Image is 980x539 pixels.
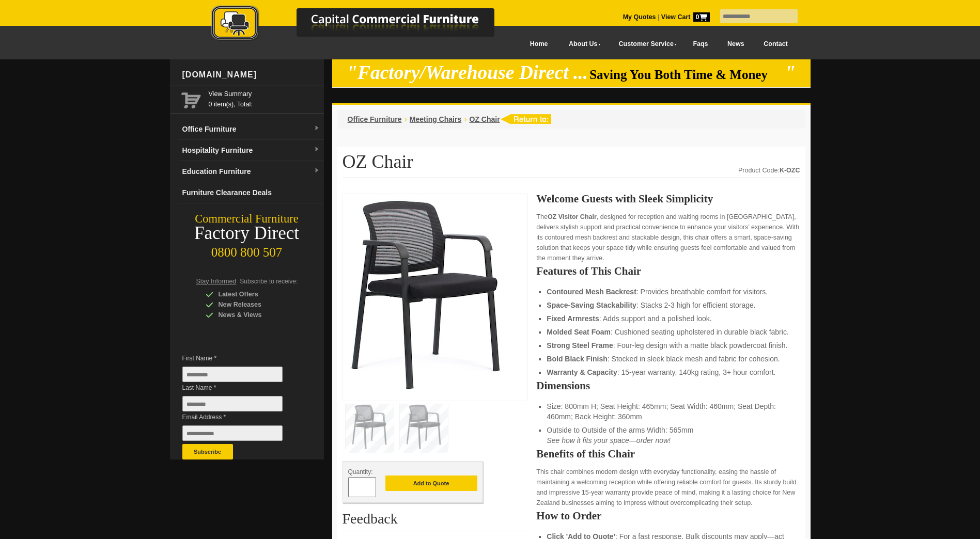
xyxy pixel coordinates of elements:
span: Stay Informed [196,278,237,285]
a: Education Furnituredropdown [178,161,324,182]
a: News [718,33,754,56]
strong: Warranty & Capacity [547,368,617,376]
li: : Cushioned seating upholstered in durable black fabric. [547,327,789,337]
li: : Stacks 2-3 high for efficient storage. [547,300,789,310]
div: New Releases [206,299,304,310]
a: Contact [754,33,797,56]
span: Last Name * [182,383,298,393]
strong: OZ Visitor Chair [548,213,597,220]
span: Subscribe to receive: [240,278,298,285]
h2: Features of This Chair [536,266,800,276]
strong: Fixed Armrests [547,314,599,323]
img: dropdown [314,168,320,174]
a: Meeting Chairs [410,115,461,123]
a: View Cart0 [659,13,709,21]
a: Furniture Clearance Deals [178,182,324,203]
a: My Quotes [623,13,656,21]
strong: Molded Seat Foam [547,328,611,336]
input: First Name * [182,367,283,382]
strong: Contoured Mesh Backrest [547,288,636,296]
li: Size: 800mm H; Seat Height: 465mm; Seat Width: 460mm; Seat Depth: 460mm; Back Height: 360mm [547,401,789,422]
li: › [405,114,407,124]
li: : 15-year warranty, 140kg rating, 3+ hour comfort. [547,367,789,377]
button: Add to Quote [385,475,477,491]
span: Saving You Both Time & Money [589,68,783,82]
strong: Bold Black Finish [547,355,607,363]
h2: Welcome Guests with Sleek Simplicity [536,194,800,204]
a: About Us [557,33,607,56]
span: 0 item(s), Total: [209,89,320,108]
div: Product Code: [738,165,800,176]
strong: K-OZC [780,167,800,174]
img: dropdown [314,125,320,132]
h2: Dimensions [536,381,800,391]
input: Email Address * [182,425,283,441]
a: Hospitality Furnituredropdown [178,140,324,161]
em: "Factory/Warehouse Direct ... [347,62,588,83]
li: : Four-leg design with a matte black powdercoat finish. [547,340,789,351]
h2: How to Order [536,511,800,521]
em: See how it fits your space—order now! [547,436,671,445]
h2: Benefits of this Chair [536,449,800,459]
strong: View Cart [661,13,710,21]
button: Subscribe [182,444,233,459]
a: Customer Service [607,33,683,56]
strong: Strong Steel Frame [547,341,613,350]
span: 0 [693,12,710,22]
div: Commercial Furniture [170,212,324,226]
span: First Name * [182,353,298,363]
a: Office Furniture [348,115,402,123]
img: dropdown [314,147,320,153]
strong: Space-Saving Stackability [547,301,636,309]
a: OZ Chair [470,115,500,123]
img: Capital Commercial Furniture Logo [183,5,545,43]
p: This chair combines modern design with everyday functionality, easing the hassle of maintaining a... [536,467,800,508]
h2: Feedback [343,511,528,531]
img: return to [500,114,551,124]
li: Outside to Outside of the arms Width: 565mm [547,425,789,446]
img: Oz Chair, black fabric, steel frame, stackable, arms, for waiting rooms [348,199,503,392]
a: Office Furnituredropdown [178,119,324,140]
div: News & Views [206,310,304,320]
div: [DOMAIN_NAME] [178,59,324,90]
a: Capital Commercial Furniture Logo [183,5,545,46]
li: : Provides breathable comfort for visitors. [547,287,789,297]
p: The , designed for reception and waiting rooms in [GEOGRAPHIC_DATA], delivers stylish support and... [536,212,800,263]
div: Factory Direct [170,226,324,241]
li: : Adds support and a polished look. [547,313,789,324]
li: › [464,114,466,124]
div: 0800 800 507 [170,240,324,260]
a: View Summary [209,89,320,99]
a: Faqs [683,33,718,56]
em: " [785,62,796,83]
span: Quantity: [348,468,373,475]
li: : Stocked in sleek black mesh and fabric for cohesion. [547,354,789,364]
input: Last Name * [182,396,283,411]
div: Latest Offers [206,289,304,299]
h1: OZ Chair [343,152,800,178]
span: Email Address * [182,412,298,422]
